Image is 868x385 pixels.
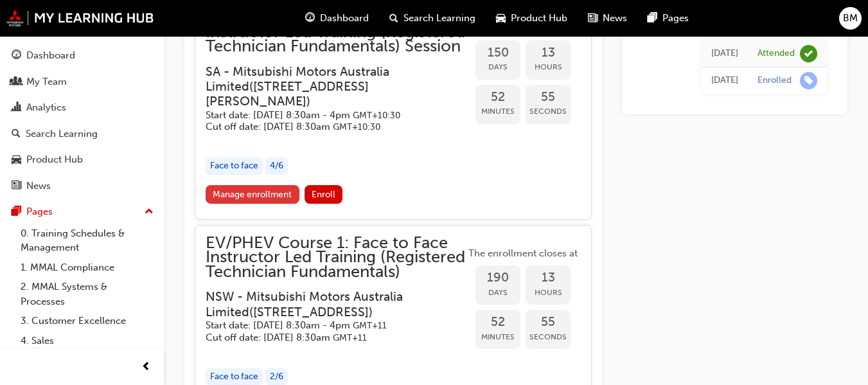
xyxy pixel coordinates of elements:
[475,315,520,330] span: 52
[12,129,21,140] span: search-icon
[15,331,159,351] a: 4. Sales
[486,5,578,31] a: car-iconProduct Hub
[320,11,369,26] span: Dashboard
[206,10,581,209] button: EV/PHEV Course 1: Face to Face Instructor Led Training (Registered Technician Fundamentals) Sessi...
[5,44,159,67] a: Dashboard
[12,154,21,166] span: car-icon
[475,330,520,345] span: Minutes
[496,10,506,26] span: car-icon
[206,109,445,121] h5: Start date: [DATE] 8:30am - 4pm
[206,185,299,204] a: Manage enrollment
[12,181,21,192] span: news-icon
[305,185,343,204] button: Enroll
[757,47,795,59] div: Attended
[403,11,475,26] span: Search Learning
[526,90,571,105] span: 55
[295,5,379,31] a: guage-iconDashboard
[475,46,520,60] span: 150
[711,46,738,60] div: Wed Mar 06 2024 16:00:00 GMT+1030 (Australian Central Daylight Time)
[26,100,66,115] div: Analytics
[662,11,689,26] span: Pages
[206,319,445,332] h5: Start date: [DATE] 8:30am - 4pm
[475,104,520,119] span: Minutes
[265,157,288,175] div: 4 / 6
[800,71,817,89] span: learningRecordVerb_ENROLL-icon
[757,74,792,86] div: Enrolled
[353,320,387,331] span: Australian Eastern Daylight Time GMT+11
[843,11,858,26] span: BM
[206,157,263,175] div: Face to face
[333,332,367,343] span: Australian Eastern Daylight Time GMT+11
[526,60,571,75] span: Hours
[526,46,571,60] span: 13
[26,179,51,193] div: News
[526,271,571,285] span: 13
[305,10,315,26] span: guage-icon
[353,110,400,121] span: Australian Central Daylight Time GMT+10:30
[26,75,67,89] div: My Team
[5,70,159,94] a: My Team
[206,64,445,109] h3: SA - Mitsubishi Motors Australia Limited ( [STREET_ADDRESS][PERSON_NAME] )
[578,5,637,31] a: news-iconNews
[526,285,571,300] span: Hours
[511,11,567,26] span: Product Hub
[389,10,398,26] span: search-icon
[5,148,159,172] a: Product Hub
[206,289,445,319] h3: NSW - Mitsubishi Motors Australia Limited ( [STREET_ADDRESS] )
[206,121,445,133] h5: Cut off date: [DATE] 8:30am
[465,246,581,261] span: The enrollment closes at
[526,315,571,330] span: 55
[839,7,862,30] button: BM
[12,102,21,114] span: chart-icon
[26,152,83,167] div: Product Hub
[141,359,151,375] span: prev-icon
[145,204,154,220] span: up-icon
[526,104,571,119] span: Seconds
[12,206,21,218] span: pages-icon
[15,224,159,258] a: 0. Training Schedules & Management
[800,44,817,62] span: learningRecordVerb_ATTEND-icon
[206,10,465,54] span: EV/PHEV Course 1: Face to Face Instructor Led Training (Registered Technician Fundamentals) Session
[648,10,657,26] span: pages-icon
[5,200,159,224] button: Pages
[12,76,21,88] span: people-icon
[711,73,738,87] div: Tue Feb 27 2024 16:25:24 GMT+1030 (Australian Central Daylight Time)
[12,50,21,62] span: guage-icon
[26,127,98,141] div: Search Learning
[15,311,159,331] a: 3. Customer Excellence
[26,48,75,63] div: Dashboard
[5,41,159,200] button: DashboardMy TeamAnalyticsSearch LearningProduct HubNews
[15,258,159,278] a: 1. MMAL Compliance
[206,236,465,280] span: EV/PHEV Course 1: Face to Face Instructor Led Training (Registered Technician Fundamentals)
[379,5,486,31] a: search-iconSearch Learning
[603,11,627,26] span: News
[26,204,53,219] div: Pages
[588,10,598,26] span: news-icon
[15,277,159,311] a: 2. MMAL Systems & Processes
[312,189,335,200] span: Enroll
[526,330,571,345] span: Seconds
[5,122,159,146] a: Search Learning
[475,60,520,75] span: Days
[206,332,445,344] h5: Cut off date: [DATE] 8:30am
[5,174,159,198] a: News
[475,271,520,285] span: 190
[475,90,520,105] span: 52
[637,5,699,31] a: pages-iconPages
[5,96,159,120] a: Analytics
[475,285,520,300] span: Days
[6,10,154,26] img: mmal
[333,121,380,132] span: Australian Central Daylight Time GMT+10:30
